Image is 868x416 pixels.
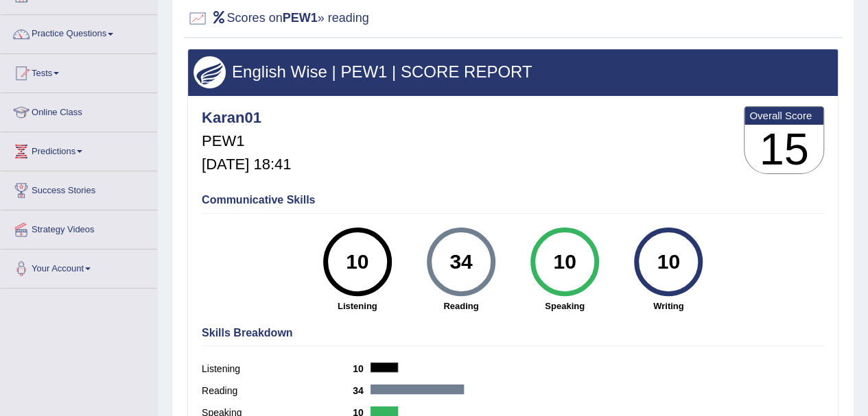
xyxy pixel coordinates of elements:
[1,132,157,167] a: Predictions
[1,171,157,206] a: Success Stories
[193,56,226,88] img: wings.png
[202,194,824,206] h4: Communicative Skills
[193,63,832,81] h3: English Wise | PEW1 | SCORE REPORT
[749,110,819,121] b: Overall Score
[283,11,318,25] b: PEW1
[1,54,157,88] a: Tests
[202,362,353,376] label: Listening
[436,233,486,291] div: 34
[187,8,369,29] h2: Scores on » reading
[1,93,157,127] a: Online Class
[353,363,371,374] b: 10
[202,110,291,126] h4: Karan01
[353,385,371,396] b: 34
[519,299,609,313] strong: Speaking
[644,233,694,291] div: 10
[332,233,382,291] div: 10
[312,299,402,313] strong: Listening
[202,327,824,339] h4: Skills Breakdown
[1,249,157,284] a: Your Account
[539,233,589,291] div: 10
[202,133,291,149] h5: PEW1
[202,384,353,398] label: Reading
[416,299,506,313] strong: Reading
[624,299,714,313] strong: Writing
[744,125,823,174] h3: 15
[1,210,157,245] a: Strategy Videos
[1,15,157,49] a: Practice Questions
[202,156,291,173] h5: [DATE] 18:41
